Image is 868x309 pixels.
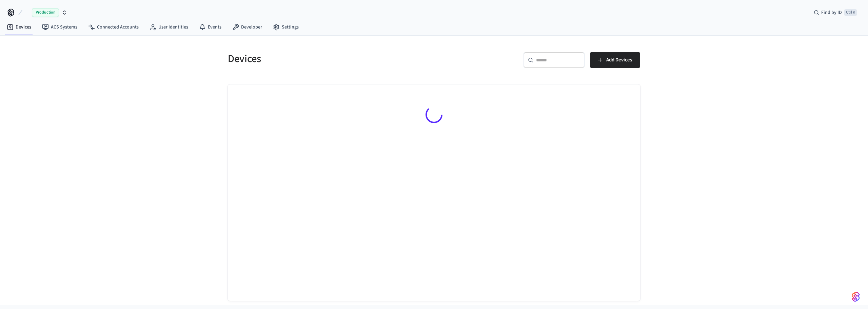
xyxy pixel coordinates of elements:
[83,21,144,33] a: Connected Accounts
[32,8,59,17] span: Production
[821,9,842,16] span: Find by ID
[37,21,83,33] a: ACS Systems
[606,56,632,64] span: Add Devices
[268,21,304,33] a: Settings
[844,9,857,16] span: Ctrl K
[852,291,860,302] img: SeamLogoGradient.69752ec5.svg
[808,6,863,19] div: Find by IDCtrl K
[227,21,268,33] a: Developer
[1,21,37,33] a: Devices
[228,52,430,66] h5: Devices
[144,21,194,33] a: User Identities
[194,21,227,33] a: Events
[590,52,640,68] button: Add Devices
